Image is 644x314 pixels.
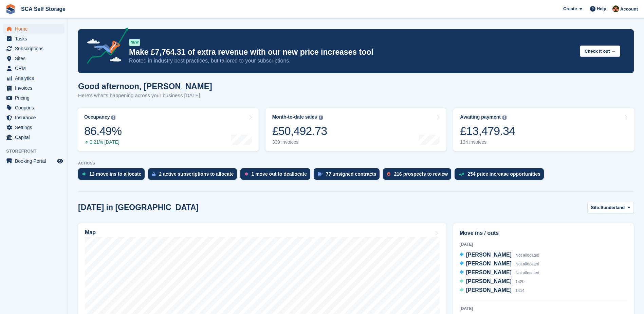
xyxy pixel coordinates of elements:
[314,168,383,183] a: 77 unsigned contracts
[78,161,634,165] p: ACTIONS
[251,171,307,177] div: 1 move out to deallocate
[601,204,625,211] span: Sunderland
[15,54,56,63] span: Sites
[515,253,539,258] span: Not allocated
[460,268,539,277] a: [PERSON_NAME] Not allocated
[587,202,634,213] button: Site: Sunderland
[5,4,16,14] img: stora-icon-8386f47178a22dfd0bd8f6a31ec36ba5ce8667c1dd55bd0f319d3a0aa187defe.svg
[84,139,122,145] div: 0.21% [DATE]
[460,229,627,237] h2: Move ins / outs
[466,252,512,258] span: [PERSON_NAME]
[15,103,56,112] span: Coupons
[563,5,577,12] span: Create
[15,133,56,142] span: Capital
[3,73,64,83] a: menu
[89,171,141,177] div: 12 move ins to allocate
[85,229,96,235] h2: Map
[3,103,64,112] a: menu
[502,116,507,120] img: icon-info-grey-7440780725fd019a000dd9b08b2336e03edf1995a4989e88bcd33f0948082b44.svg
[6,148,68,155] span: Storefront
[387,172,390,176] img: prospect-51fa495bee0391a8d652442698ab0144808aea92771e9ea1ae160a38d050c398.svg
[466,261,512,266] span: [PERSON_NAME]
[515,279,525,284] span: 1420
[383,168,455,183] a: 216 prospects to review
[129,47,574,57] p: Make £7,764.31 of extra revenue with our new price increases tool
[466,269,512,275] span: [PERSON_NAME]
[56,157,64,165] a: Preview store
[82,172,86,176] img: move_ins_to_allocate_icon-fdf77a2bb77ea45bf5b3d319d69a93e2d87916cf1d5bf7949dd705db3b84f3ca.svg
[612,5,619,12] img: Sarah Race
[15,83,56,93] span: Invoices
[15,34,56,43] span: Tasks
[597,5,606,12] span: Help
[3,133,64,142] a: menu
[591,204,601,211] span: Site:
[272,114,317,120] div: Month-to-date sales
[244,172,248,176] img: move_outs_to_deallocate_icon-f764333ba52eb49d3ac5e1228854f67142a1ed5810a6f6cc68b1a99e826820c5.svg
[78,92,212,100] p: Here's what's happening across your business [DATE]
[78,203,199,212] h2: [DATE] in [GEOGRAPHIC_DATA]
[453,108,634,151] a: Awaiting payment £13,479.34 134 invoices
[3,156,64,166] a: menu
[3,83,64,93] a: menu
[318,172,323,176] img: contract_signature_icon-13c848040528278c33f63329250d36e43548de30e8caae1d1a13099fd9432cc5.svg
[129,57,574,65] p: Rooted in industry best practices, but tailored to your subscriptions.
[319,116,323,120] img: icon-info-grey-7440780725fd019a000dd9b08b2336e03edf1995a4989e88bcd33f0948082b44.svg
[460,251,539,260] a: [PERSON_NAME] Not allocated
[15,113,56,122] span: Insurance
[3,93,64,103] a: menu
[111,116,115,120] img: icon-info-grey-7440780725fd019a000dd9b08b2336e03edf1995a4989e88bcd33f0948082b44.svg
[15,93,56,103] span: Pricing
[515,262,539,266] span: Not allocated
[3,54,64,63] a: menu
[460,277,525,286] a: [PERSON_NAME] 1420
[272,124,327,138] div: £50,492.73
[394,171,448,177] div: 216 prospects to review
[620,6,638,13] span: Account
[3,123,64,132] a: menu
[15,73,56,83] span: Analytics
[460,241,627,247] div: [DATE]
[460,124,515,138] div: £13,479.34
[265,108,447,151] a: Month-to-date sales £50,492.73 339 invoices
[467,171,540,177] div: 254 price increase opportunities
[3,24,64,34] a: menu
[15,44,56,53] span: Subscriptions
[515,271,539,275] span: Not allocated
[159,171,234,177] div: 2 active subscriptions to allocate
[515,288,525,293] span: 1414
[77,108,259,151] a: Occupancy 86.49% 0.21% [DATE]
[460,286,525,295] a: [PERSON_NAME] 1414
[129,39,140,46] div: NEW
[3,64,64,73] a: menu
[84,114,110,120] div: Occupancy
[81,28,129,66] img: price-adjustments-announcement-icon-8257ccfd72463d97f412b2fc003d46551f7dbcb40ab6d574587a9cd5c0d94...
[466,287,512,293] span: [PERSON_NAME]
[15,123,56,132] span: Settings
[240,168,313,183] a: 1 move out to deallocate
[326,171,376,177] div: 77 unsigned contracts
[3,113,64,122] a: menu
[15,24,56,34] span: Home
[272,139,327,145] div: 339 invoices
[15,64,56,73] span: CRM
[580,46,620,57] button: Check it out →
[78,168,148,183] a: 12 move ins to allocate
[152,172,155,176] img: active_subscription_to_allocate_icon-d502201f5373d7db506a760aba3b589e785aa758c864c3986d89f69b8ff3...
[148,168,240,183] a: 2 active subscriptions to allocate
[3,44,64,53] a: menu
[466,278,512,284] span: [PERSON_NAME]
[460,114,501,120] div: Awaiting payment
[84,124,122,138] div: 86.49%
[455,168,547,183] a: 254 price increase opportunities
[460,260,539,268] a: [PERSON_NAME] Not allocated
[15,156,56,166] span: Booking Portal
[460,139,515,145] div: 134 invoices
[460,306,627,312] div: [DATE]
[459,173,464,176] img: price_increase_opportunities-93ffe204e8149a01c8c9dc8f82e8f89637d9d84a8eef4429ea346261dce0b2c0.svg
[18,3,68,15] a: SCA Self Storage
[78,82,212,91] h1: Good afternoon, [PERSON_NAME]
[3,34,64,43] a: menu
